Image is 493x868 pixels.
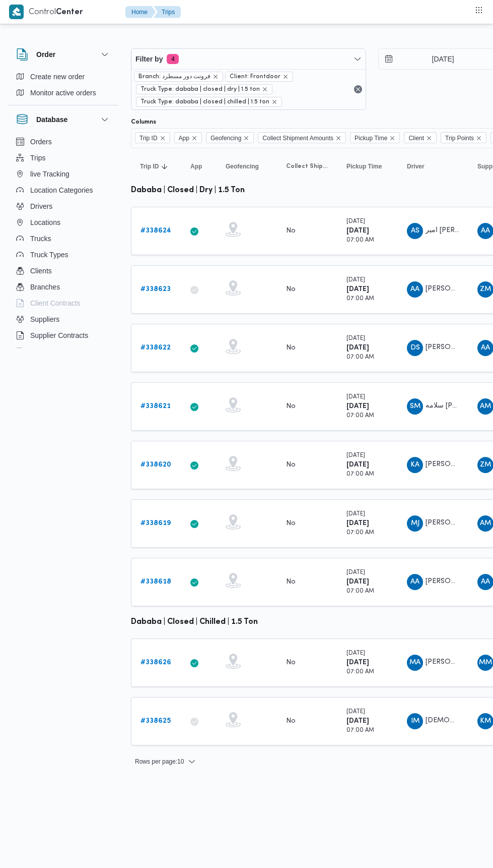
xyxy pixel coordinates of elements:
[140,403,171,410] b: # 338621
[30,168,69,180] span: live Tracking
[346,238,374,243] small: 07:00 AM
[346,336,365,341] small: [DATE]
[16,113,111,126] button: Database
[174,132,202,143] span: App
[346,403,369,410] b: [DATE]
[210,133,241,144] span: Geofencing
[12,247,115,263] button: Truck Types
[140,400,171,413] a: #338621
[346,227,369,234] b: [DATE]
[346,219,365,224] small: [DATE]
[286,577,296,587] div: No
[286,285,296,294] div: No
[12,327,115,343] button: Supplier Contracts
[140,715,171,727] a: #338625
[140,283,171,296] a: #338623
[30,152,46,164] span: Trips
[346,511,365,517] small: [DATE]
[481,574,490,590] span: AA
[355,133,387,144] span: Pickup Time
[30,233,51,245] span: Trucks
[140,718,171,724] b: # 338625
[131,756,200,768] button: Rows per page:10
[12,134,115,150] button: Orders
[407,340,423,356] div: Dhiaa Shams Aldin Fthai Msalamai
[30,297,81,309] span: Client Contracts
[16,48,111,61] button: Order
[286,343,296,353] div: No
[206,132,254,143] span: Geofencing
[346,286,369,293] b: [DATE]
[140,459,171,471] a: #338620
[480,398,491,415] span: AM
[226,162,259,170] span: Geofencing
[407,655,423,671] div: Muhammad Ala Abadallah Abad Albast
[140,162,159,170] span: Trip ID; Sorted in descending order
[136,84,272,94] span: Truck Type: dababa | closed | dry | 1.5 ton
[243,135,249,141] button: Remove Geofencing from selection in this group
[286,519,296,528] div: No
[30,313,59,325] span: Suppliers
[346,709,365,715] small: [DATE]
[30,136,52,148] span: Orders
[131,618,258,626] b: dababa | closed | chilled | 1.5 ton
[136,97,282,107] span: Truck Type: dababa | closed | chilled | 1.5 ton
[135,132,170,143] span: Trip ID
[160,135,166,141] button: Remove Trip ID from selection in this group
[286,717,296,726] div: No
[352,83,364,95] button: Remove
[346,355,374,360] small: 07:00 AM
[139,133,158,144] span: Trip ID
[262,86,268,92] button: remove selected entity
[407,574,423,590] div: Abadallah Aid Abadalsalam Abadalihafz
[30,281,60,293] span: Branches
[410,340,420,356] span: DS
[140,286,171,293] b: # 338623
[135,756,184,768] span: Rows per page : 10
[140,227,171,234] b: # 338624
[136,158,176,175] button: Trip IDSorted in descending order
[12,150,115,166] button: Trips
[403,158,463,175] button: Driver
[179,133,189,144] span: App
[12,295,115,311] button: Client Contracts
[286,460,296,470] div: No
[30,87,96,99] span: Monitor active orders
[404,132,437,143] span: Client
[186,158,212,175] button: App
[441,132,486,143] span: Trip Points
[346,413,374,419] small: 07:00 AM
[12,230,115,247] button: Trucks
[12,198,115,214] button: Drivers
[12,214,115,230] button: Locations
[410,457,419,473] span: KA
[283,74,289,80] button: remove selected entity
[411,515,419,532] span: MJ
[140,225,171,237] a: #338624
[131,187,245,194] b: dababa | closed | dry | 1.5 ton
[346,162,382,170] span: Pickup Time
[8,134,119,352] div: Database
[346,530,374,536] small: 07:00 AM
[12,85,115,101] button: Monitor active orders
[258,132,346,143] span: Collect Shipment Amounts
[271,99,277,105] button: remove selected entity
[445,133,474,144] span: Trip Points
[407,281,423,298] div: Abadalrahamun Ammad Ghrib Khalail
[286,402,296,411] div: No
[346,472,374,477] small: 07:00 AM
[12,343,115,360] button: Devices
[346,728,374,733] small: 07:00 AM
[379,49,493,69] input: Press the down key to open a popover containing a calendar.
[476,135,482,141] button: Remove Trip Points from selection in this group
[30,265,52,277] span: Clients
[30,200,52,212] span: Drivers
[30,184,93,196] span: Location Categories
[346,570,365,575] small: [DATE]
[140,578,171,585] b: # 338618
[407,162,425,170] span: Driver
[346,296,374,302] small: 07:00 AM
[346,659,369,666] b: [DATE]
[167,54,179,64] span: 4 active filters
[30,71,85,83] span: Create new order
